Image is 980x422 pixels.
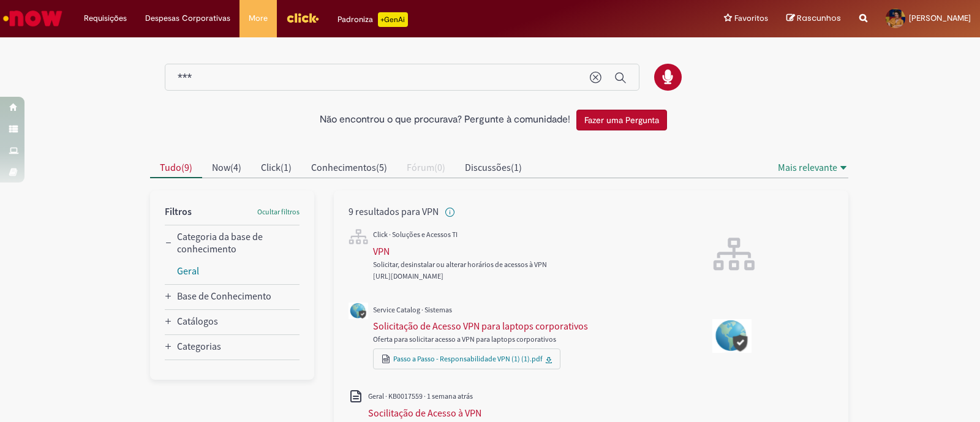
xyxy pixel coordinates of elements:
[734,12,768,24] span: Favoritos
[337,12,408,27] div: Padroniza
[249,12,268,24] span: More
[786,13,841,24] a: Rascunhos
[576,110,667,130] button: Fazer uma Pergunta
[909,13,971,23] span: [PERSON_NAME]
[797,12,841,24] span: Rascunhos
[286,9,319,27] img: click_logo_yellow_360x200.png
[145,12,230,24] span: Despesas Corporativas
[1,6,64,31] img: ServiceNow
[84,12,127,24] span: Requisições
[320,115,570,126] h2: Não encontrou o que procurava? Pergunte à comunidade!
[378,12,408,27] p: +GenAi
